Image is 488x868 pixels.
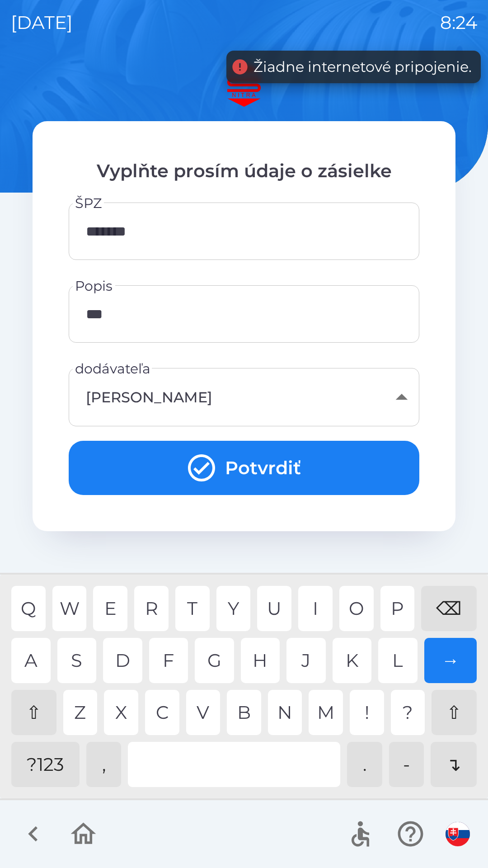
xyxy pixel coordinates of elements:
label: ŠPZ [75,193,102,213]
img: sk flag [446,822,470,846]
div: [PERSON_NAME] [80,379,408,415]
label: Popis [75,276,113,296]
p: [DATE] [11,9,73,36]
p: Vyplňte prosím údaje o zásielke [69,157,419,184]
button: Potvrdiť [69,441,419,495]
p: 8:24 [440,9,477,36]
div: Žiadne internetové pripojenie. [253,56,472,78]
label: dodávateľa [75,359,150,378]
img: Logo [33,63,455,107]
